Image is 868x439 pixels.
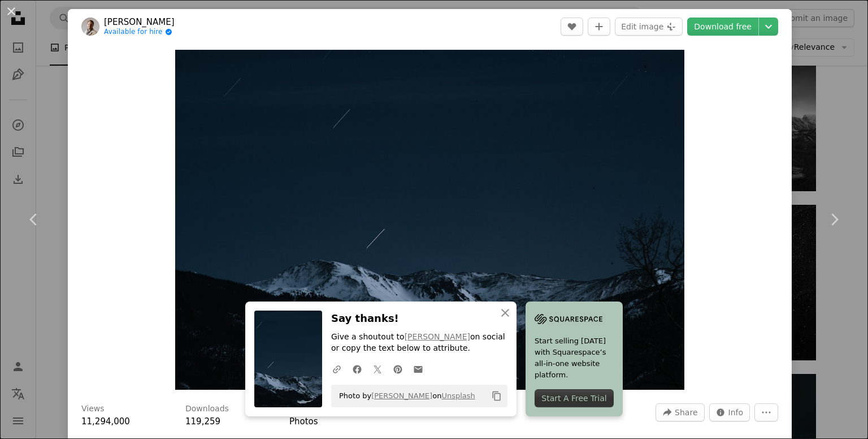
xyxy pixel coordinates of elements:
[347,358,367,380] a: Share on Facebook
[615,18,683,36] button: Edit image
[81,403,105,415] h3: Views
[588,18,610,36] button: Add to Collection
[104,16,175,28] a: [PERSON_NAME]
[289,416,318,427] a: Photos
[526,302,623,416] a: Start selling [DATE] with Squarespace’s all-in-one website platform.Start A Free Trial
[185,416,220,427] span: 119,259
[371,391,432,400] a: [PERSON_NAME]
[331,311,507,327] h3: Say thanks!
[759,18,778,36] button: Choose download size
[687,18,758,36] a: Download free
[104,28,175,37] a: Available for hire
[800,165,868,274] a: Next
[728,404,744,421] span: Info
[405,332,470,341] a: [PERSON_NAME]
[535,311,602,328] img: file-1705255347840-230a6ab5bca9image
[81,416,130,427] span: 11,294,000
[675,404,697,421] span: Share
[388,358,408,380] a: Share on Pinterest
[367,358,388,380] a: Share on Twitter
[331,332,507,354] p: Give a shoutout to on social or copy the text below to attribute.
[175,50,684,390] button: Zoom in on this image
[656,403,704,421] button: Share this image
[535,389,614,407] div: Start A Free Trial
[408,358,428,380] a: Share over email
[441,391,475,400] a: Unsplash
[754,403,778,421] button: More Actions
[487,386,506,406] button: Copy to clipboard
[709,403,750,421] button: Stats about this image
[175,50,684,390] img: the night sky over a snowy mountain range
[81,18,99,36] img: Go to Nathan Anderson's profile
[535,335,614,381] span: Start selling [DATE] with Squarespace’s all-in-one website platform.
[333,387,475,405] span: Photo by on
[561,18,583,36] button: Like
[185,403,229,415] h3: Downloads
